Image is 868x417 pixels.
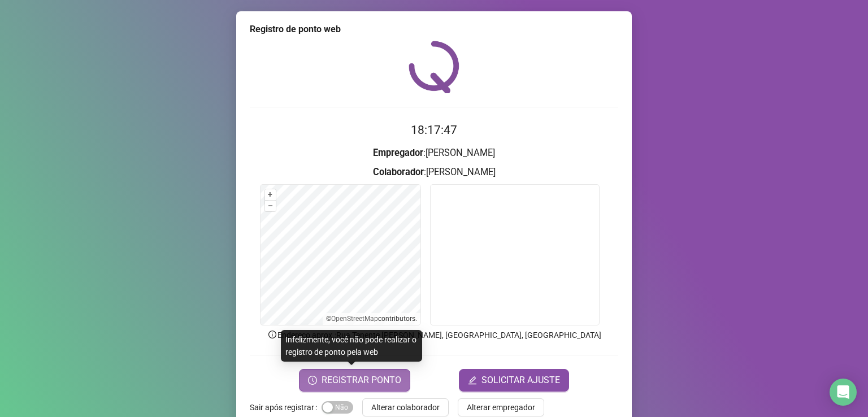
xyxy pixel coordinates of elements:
div: Infelizmente, você não pode realizar o registro de ponto pela web [281,330,422,362]
span: REGISTRAR PONTO [322,373,401,387]
li: © contributors. [326,315,417,323]
time: 18:17:47 [411,123,457,137]
p: Endereço aprox. : Rua Tenente [PERSON_NAME], [GEOGRAPHIC_DATA], [GEOGRAPHIC_DATA] [250,329,618,341]
label: Sair após registrar [250,398,322,416]
strong: Empregador [373,147,423,158]
span: Alterar colaborador [371,401,440,414]
button: REGISTRAR PONTO [299,369,410,392]
button: – [265,201,276,211]
span: info-circle [267,329,277,340]
span: Alterar empregador [467,401,535,414]
a: OpenStreetMap [331,315,378,323]
button: Alterar empregador [458,398,544,416]
button: Alterar colaborador [362,398,449,416]
h3: : [PERSON_NAME] [250,165,618,180]
div: Open Intercom Messenger [830,379,857,406]
strong: Colaborador [373,167,424,177]
h3: : [PERSON_NAME] [250,146,618,160]
button: editSOLICITAR AJUSTE [459,369,569,392]
span: SOLICITAR AJUSTE [481,373,560,387]
button: + [265,189,276,200]
span: edit [468,376,477,385]
div: Registro de ponto web [250,23,618,36]
img: QRPoint [409,41,459,93]
span: clock-circle [308,376,317,385]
